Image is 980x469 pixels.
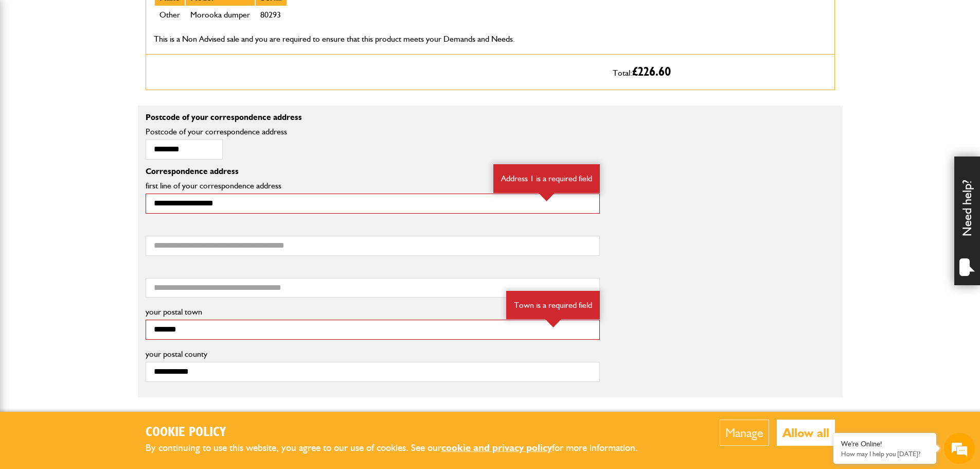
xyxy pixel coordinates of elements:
td: Other [154,6,185,24]
h2: Cookie Policy [146,425,655,441]
div: We're Online! [841,440,929,448]
label: first line of your correspondence address [146,182,600,190]
button: Allow all [777,420,835,446]
div: Need help? [954,157,980,285]
div: Chat with us now [54,58,173,71]
p: This is a Non Advised sale and you are required to ensure that this product meets your Demands an... [154,32,597,46]
label: your postal town [146,308,600,316]
button: Manage [720,420,769,446]
input: Enter your last name [13,95,188,118]
textarea: Type your message and hit 'Enter' [13,186,188,308]
td: 80293 [255,6,287,24]
p: How may I help you today? [841,450,929,458]
em: Start Chat [140,317,187,331]
img: d_20077148190_company_1631870298795_20077148190 [17,57,43,72]
img: error-box-arrow.svg [539,193,555,201]
td: Morooka dumper [185,6,255,24]
label: Postcode of your correspondence address [146,128,302,136]
p: Total: [613,62,827,82]
a: cookie and privacy policy [441,442,552,454]
input: Enter your email address [13,126,188,148]
input: Enter your phone number [13,156,188,179]
div: Town is a required field [506,291,600,320]
span: £ [632,66,671,78]
div: Address 1 is a required field [493,164,600,193]
p: By continuing to use this website, you agree to our use of cookies. See our for more information. [146,440,655,456]
div: Minimize live chat window [169,5,193,30]
img: error-box-arrow.svg [545,319,561,327]
p: Correspondence address [146,167,600,176]
p: Postcode of your correspondence address [146,113,600,121]
span: 226.60 [638,66,671,78]
label: your postal county [146,350,600,358]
